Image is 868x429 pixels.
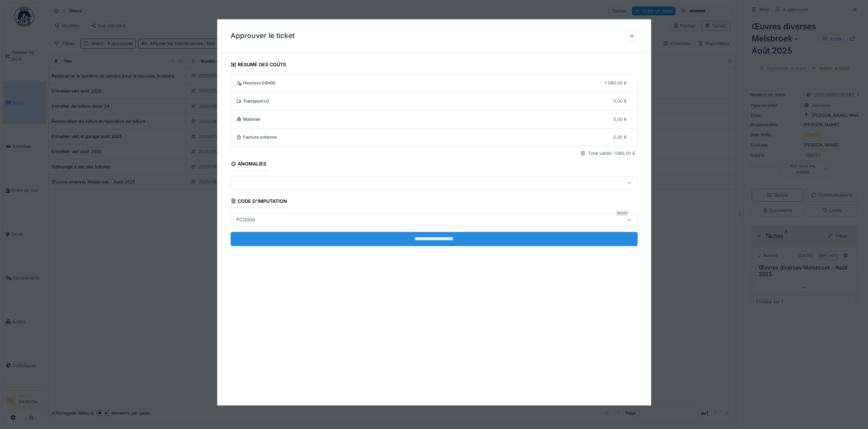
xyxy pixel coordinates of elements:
summary: Matériel0,00 € [234,113,635,126]
div: Matériel [236,116,608,122]
font: Code d'imputation [238,198,287,204]
div: Requis [616,210,628,216]
font: 0,00 € [613,99,627,104]
font: × [263,99,266,104]
font: Anomalies [238,161,266,167]
div: Résumé des coûts [231,60,286,71]
font: 0 [266,99,269,104]
summary: Facture externe0,00 € [234,131,635,144]
font: 0,00 € [613,117,627,122]
div: Total validé: 1 080,00 € [588,150,635,157]
font: Approuver le ticket [231,31,295,40]
div: Facture externe [236,134,608,141]
div: Heures × 24h00 [236,80,600,86]
font: 1 080,00 € [605,80,627,85]
summary: Heures×24h001 080,00 € [234,77,635,89]
summary: Transport×00,00 € [234,95,635,107]
font: Transport [243,99,263,104]
font: PC0006 [236,217,255,222]
font: 0,00 € [613,135,627,140]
